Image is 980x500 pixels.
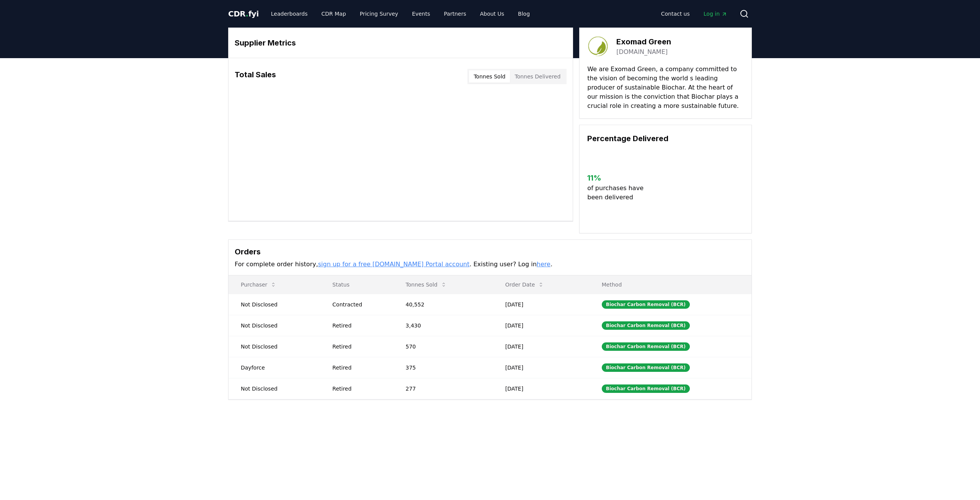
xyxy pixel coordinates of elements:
[697,7,733,21] a: Log in
[602,384,690,393] div: Biochar Carbon Removal (BCR)
[394,336,493,357] td: 570
[235,69,276,84] h3: Total Sales
[602,300,690,309] div: Biochar Carbon Removal (BCR)
[332,301,387,308] div: Contracted
[474,7,510,21] a: About Us
[587,184,650,202] p: of purchases have been delivered
[493,294,590,315] td: [DATE]
[229,336,320,357] td: Not Disclosed
[228,8,259,19] a: CDR.fyi
[315,7,352,21] a: CDR Map
[537,261,550,268] a: here
[587,65,744,111] p: We are Exomad Green, a company committed to the vision of becoming the world s leading producer o...
[229,357,320,378] td: Dayforce
[332,343,387,350] div: Retired
[616,36,671,47] h3: Exomad Green
[655,7,733,21] nav: Main
[394,315,493,336] td: 3,430
[229,378,320,399] td: Not Disclosed
[512,7,536,21] a: Blog
[602,321,690,330] div: Biochar Carbon Removal (BCR)
[229,294,320,315] td: Not Disclosed
[400,277,453,292] button: Tonnes Sold
[235,277,283,292] button: Purchaser
[332,322,387,329] div: Retired
[655,7,696,21] a: Contact us
[616,47,668,57] a: [DOMAIN_NAME]
[235,260,745,269] p: For complete order history, . Existing user? Log in .
[596,281,745,288] p: Method
[332,385,387,393] div: Retired
[469,70,510,83] button: Tonnes Sold
[265,7,536,21] nav: Main
[318,261,470,268] a: sign up for a free [DOMAIN_NAME] Portal account
[229,315,320,336] td: Not Disclosed
[265,7,314,21] a: Leaderboards
[406,7,436,21] a: Events
[228,9,259,18] span: CDR fyi
[499,277,550,292] button: Order Date
[602,342,690,351] div: Biochar Carbon Removal (BCR)
[235,37,567,49] h3: Supplier Metrics
[493,315,590,336] td: [DATE]
[332,364,387,371] div: Retired
[493,336,590,357] td: [DATE]
[587,172,650,184] h3: 11 %
[246,9,248,18] span: .
[510,70,565,83] button: Tonnes Delivered
[587,133,744,144] h3: Percentage Delivered
[438,7,472,21] a: Partners
[602,363,690,372] div: Biochar Carbon Removal (BCR)
[704,10,727,18] span: Log in
[394,378,493,399] td: 277
[394,357,493,378] td: 375
[493,357,590,378] td: [DATE]
[235,246,745,257] h3: Orders
[587,36,609,57] img: Exomad Green-logo
[493,378,590,399] td: [DATE]
[326,281,387,288] p: Status
[394,294,493,315] td: 40,552
[354,7,404,21] a: Pricing Survey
